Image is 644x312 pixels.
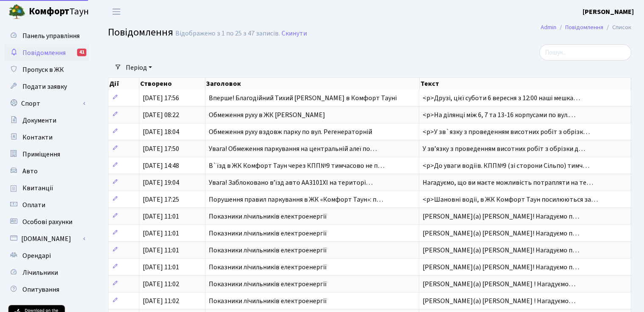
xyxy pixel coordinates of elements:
input: Пошук... [539,44,631,60]
button: Переключити навігацію [106,5,127,19]
th: Дії [108,78,139,90]
span: Контакти [22,133,53,142]
span: [PERSON_NAME](а) [PERSON_NAME]! Нагадуємо п… [423,246,579,255]
a: Повідомлення41 [4,44,89,61]
span: [PERSON_NAME](а) [PERSON_NAME] ! Нагадуємо… [423,279,575,289]
span: Показники лічильників електроенергії [209,263,327,272]
span: Обмеження руху вздовж парку по вул. Регенераторній [209,127,372,137]
span: Лічильники [22,268,58,277]
span: [DATE] 19:04 [143,178,179,187]
span: [DATE] 17:50 [143,144,179,153]
a: Подати заявку [4,78,89,95]
a: Період [122,60,155,75]
a: Авто [4,163,89,180]
a: Пропуск в ЖК [4,61,89,78]
span: [DATE] 11:02 [143,296,179,306]
a: Спорт [4,95,89,112]
span: Подати заявку [22,82,67,91]
span: [DATE] 11:01 [143,212,179,221]
a: Скинути [282,30,307,38]
div: Відображено з 1 по 25 з 47 записів. [175,30,280,38]
a: Admin [541,23,556,32]
th: Створено [139,78,206,90]
span: Показники лічильників електроенергії [209,296,327,306]
span: Повідомлення [108,25,173,40]
div: 41 [77,49,86,56]
span: Оплати [22,200,45,210]
span: У звʼязку з проведенням висотних робіт з обрізки д… [423,144,585,153]
span: [DATE] 17:25 [143,195,179,204]
span: <p>Шановні водії, в ЖК Комфорт Таун посилюються за… [423,195,598,204]
a: Опитування [4,281,89,298]
span: [DATE] 17:56 [143,93,179,103]
span: Документи [22,116,56,125]
span: Пропуск в ЖК [22,65,64,74]
a: Оплати [4,197,89,213]
a: Повідомлення [565,23,603,32]
a: Документи [4,112,89,129]
span: Показники лічильників електроенергії [209,229,327,238]
span: Приміщення [22,150,60,159]
span: [DATE] 11:01 [143,263,179,272]
span: [PERSON_NAME](а) [PERSON_NAME]! Нагадуємо п… [423,212,579,221]
span: <p>До уваги водіїв. КПП№9 (зі сторони Сільпо) тимч… [423,161,589,170]
span: Показники лічильників електроенергії [209,279,327,289]
span: Увага! Обмеження паркування на центральній алеї по… [209,144,377,153]
span: Порушення правил паркування в ЖК «Комфорт Таун»: п… [209,195,383,204]
span: Панель управління [22,31,80,41]
span: [DATE] 08:22 [143,110,179,120]
span: [PERSON_NAME](а) [PERSON_NAME] ! Нагадуємо… [423,296,575,306]
span: <p>На ділянці між 6, 7 та 13-16 корпусами по вул.… [423,110,575,120]
span: [DATE] 11:02 [143,279,179,289]
a: Контакти [4,129,89,146]
span: Таун [29,5,89,19]
span: Особові рахунки [22,217,72,227]
img: logo.png [8,3,25,20]
span: <p>Друзі, цієї суботи 6 вересня з 12:00 наші мешка… [423,93,580,103]
span: [DATE] 11:01 [143,246,179,255]
a: Особові рахунки [4,213,89,230]
li: Список [603,23,631,32]
span: Вперше! Благодійний Тихий [PERSON_NAME] в Комфорт Тауні [209,93,397,103]
a: Приміщення [4,146,89,163]
span: [PERSON_NAME](а) [PERSON_NAME]! Нагадуємо п… [423,229,579,238]
span: Авто [22,167,38,176]
span: [PERSON_NAME](а) [PERSON_NAME]! Нагадуємо п… [423,263,579,272]
span: Увага! Заблоковано вʼїзд авто АА3101ХІ на територі… [209,178,373,187]
span: Обмеження руху в ЖК [PERSON_NAME] [209,110,325,120]
th: Заголовок [205,78,420,90]
span: [DATE] 14:48 [143,161,179,170]
a: Панель управління [4,27,89,44]
span: Орендарі [22,251,51,260]
span: В`їзд в ЖК Комфорт Таун через КПП№9 тимчасово не п… [209,161,384,170]
a: [PERSON_NAME] [583,7,634,17]
a: Лічильники [4,264,89,281]
span: Показники лічильників електроенергії [209,246,327,255]
span: [DATE] 11:01 [143,229,179,238]
a: Орендарі [4,247,89,264]
a: Квитанції [4,180,89,197]
span: <p>У зв`язку з проведенням висотних робіт з обрізк… [423,127,590,137]
span: Нагадуємо, що ви маєте можливість потрапляти на те… [423,178,593,187]
th: Текст [420,78,631,90]
a: [DOMAIN_NAME] [4,230,89,247]
span: Показники лічильників електроенергії [209,212,327,221]
span: Квитанції [22,183,53,193]
b: Комфорт [29,5,69,18]
span: [DATE] 18:04 [143,127,179,137]
b: [PERSON_NAME] [583,7,634,16]
span: Опитування [22,285,59,294]
nav: breadcrumb [528,19,644,36]
span: Повідомлення [22,48,66,57]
